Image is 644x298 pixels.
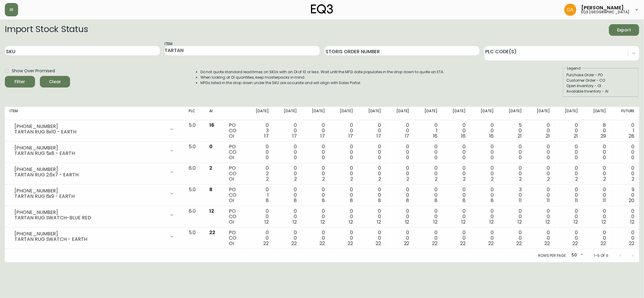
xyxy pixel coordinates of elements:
[14,172,166,178] div: TARTAN RUG 2.6x7 - EARTH
[363,208,381,225] div: 0 0
[588,208,606,225] div: 0 0
[209,208,214,214] span: 12
[379,175,381,182] span: 2
[559,165,578,182] div: 0 0
[405,218,409,225] span: 12
[546,218,550,225] span: 12
[630,218,634,225] span: 12
[503,165,522,182] div: 0 0
[575,197,578,204] span: 11
[391,187,409,203] div: 0 0
[575,154,578,161] span: 0
[14,215,166,221] div: TARTAN RUG SWATCH-BLUE RED
[475,144,494,160] div: 0 0
[391,208,409,225] div: 0 0
[433,133,437,139] span: 16
[414,107,442,120] th: [DATE]
[588,187,606,203] div: 0 0
[184,228,204,249] td: 5.0
[278,208,297,225] div: 0 0
[555,107,583,120] th: [DATE]
[475,165,494,182] div: 0 0
[391,165,409,182] div: 0 0
[335,165,353,182] div: 0 0
[15,78,25,86] div: Filter
[519,175,522,182] span: 2
[293,218,297,225] span: 12
[14,167,166,172] div: [PHONE_NUMBER]
[406,197,409,204] span: 8
[321,218,325,225] span: 12
[363,123,381,139] div: 0 0
[614,26,634,34] span: Export
[463,197,466,204] span: 8
[503,187,522,203] div: 3 0
[547,197,550,204] span: 11
[250,165,269,182] div: 0 2
[531,144,550,160] div: 0 0
[10,165,179,179] div: [PHONE_NUMBER]TARTAN RUG 2.6x7 - EARTH
[229,154,234,161] span: OI
[566,83,635,89] div: Open Inventory - OI
[245,107,274,120] th: [DATE]
[616,144,634,160] div: 0 0
[14,124,166,129] div: [PHONE_NUMBER]
[544,240,550,247] span: 22
[559,230,578,246] div: 0 0
[581,10,630,14] h5: eq3 [GEOGRAPHIC_DATA]
[229,230,241,246] div: PO CO
[184,120,204,142] td: 5.0
[629,133,634,139] span: 28
[631,154,634,161] span: 0
[519,197,522,204] span: 11
[229,175,234,182] span: OI
[10,187,179,200] div: [PHONE_NUMBER]TARTAN RUG 6x9 - EARTH
[460,240,466,247] span: 22
[602,218,606,225] span: 12
[629,197,634,204] span: 20
[611,107,639,120] th: Future
[531,187,550,203] div: 0 0
[322,154,325,161] span: 0
[609,24,639,36] button: Export
[547,175,550,182] span: 2
[566,72,635,78] div: Purchase Order - PO
[306,144,325,160] div: 0 0
[306,230,325,246] div: 0 0
[200,80,444,86] li: MFGs listed in the drop down under the SKU are accurate and will align with Sales Portal.
[278,165,297,182] div: 0 0
[264,133,269,139] span: 17
[559,123,578,139] div: 0 0
[588,123,606,139] div: 8 0
[419,123,437,139] div: 0 1
[616,123,634,139] div: 0 1
[559,144,578,160] div: 0 0
[603,197,606,204] span: 11
[335,144,353,160] div: 0 0
[573,240,578,247] span: 22
[503,230,522,246] div: 0 0
[363,230,381,246] div: 0 0
[14,145,166,151] div: [PHONE_NUMBER]
[350,197,353,204] span: 8
[566,89,635,94] div: Available Inventory - AI
[278,144,297,160] div: 0 0
[376,240,381,247] span: 22
[306,123,325,139] div: 0 0
[433,218,437,225] span: 12
[405,133,409,139] span: 17
[594,253,608,258] p: 1-6 of 6
[407,175,409,182] span: 2
[322,175,325,182] span: 2
[209,122,214,129] span: 16
[616,230,634,246] div: 0 0
[264,218,269,225] span: 12
[278,123,297,139] div: 0 0
[461,218,466,225] span: 12
[14,210,166,215] div: [PHONE_NUMBER]
[538,253,567,258] p: Rows per page:
[14,237,166,242] div: TARTAN RUG SWATCH - EARTH
[419,230,437,246] div: 0 0
[516,240,522,247] span: 22
[588,165,606,182] div: 0 0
